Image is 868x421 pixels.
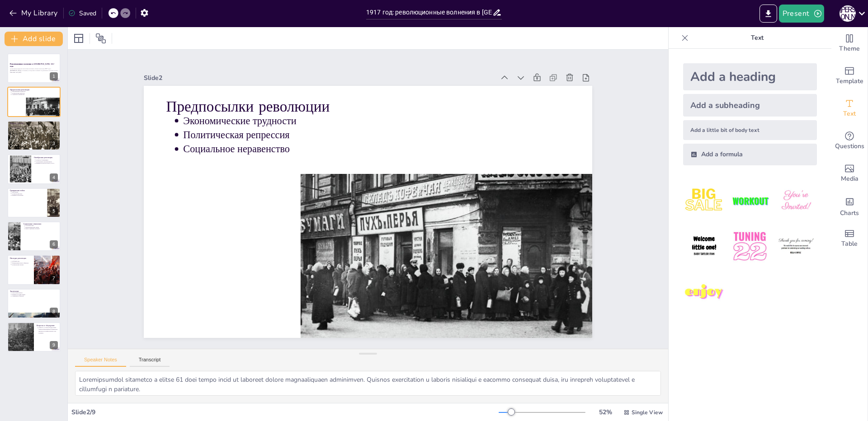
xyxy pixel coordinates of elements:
div: 1 [7,53,61,83]
img: 6.jpeg [775,225,817,267]
p: Влияние на судьбы людей [12,294,58,295]
span: Template [836,76,863,86]
div: Layout [71,31,86,46]
img: 3.jpeg [775,180,817,222]
button: Add slide [5,32,63,46]
div: 6 [50,240,58,248]
p: Влияние на население [12,194,44,196]
div: 52 % [594,408,616,416]
div: Get real-time input from your audience [831,125,868,157]
div: Change the overall theme [831,27,868,60]
p: Политическая система [12,264,31,266]
div: Add images, graphics, shapes or video [831,157,868,190]
p: Предпосылки революции [10,88,58,91]
div: 6 [7,221,61,251]
div: Add a heading [683,63,817,90]
textarea: Loremipsumdol sitametco a elitse 61 doei tempo incid ut laboreet dolore magnaaliquaen adminimven.... [75,371,661,396]
div: 7 [50,274,58,282]
button: Present [779,5,824,23]
p: Перераспределение земель [25,226,58,228]
div: 9 [50,341,58,349]
div: Add text boxes [831,92,868,125]
p: Политическая карта [12,193,44,195]
div: Saved [68,9,96,18]
img: 1.jpeg [683,180,725,222]
p: Современное общество [12,295,58,297]
span: Position [95,33,106,44]
button: My Library [7,6,61,20]
p: Глубокий след [12,261,31,262]
div: Add a table [831,222,868,255]
div: 9 [7,322,61,352]
p: Text [692,27,822,49]
p: Роль Советов [12,124,58,126]
div: 2 [50,106,58,114]
div: 5 [7,188,61,218]
p: В этой презентации мы рассмотрим ключевые события революции 1917 года в [GEOGRAPHIC_DATA], их при... [10,68,58,71]
div: Е [PERSON_NAME] [840,5,856,22]
div: Add ready made slides [831,60,868,92]
p: Generated with [URL] [10,71,58,73]
div: 1 [50,72,58,80]
div: 4 [50,173,58,182]
div: 8 [7,289,61,318]
div: 5 [50,207,58,215]
div: 8 [50,308,58,316]
p: Наследие революции [10,257,31,260]
p: Разрушения [12,191,44,193]
div: Slide 2 / 9 [71,408,499,416]
p: Установление советской власти [36,161,58,163]
div: 4 [7,154,61,184]
div: Add charts and graphs [831,190,868,222]
p: Вопросы и обсуждение [37,324,58,327]
span: Theme [839,44,860,54]
button: Transcript [130,357,170,367]
p: Формирование нового общества [12,262,31,264]
strong: Революционные волнения в [GEOGRAPHIC_DATA] 1917 года [10,63,54,68]
span: Media [841,174,859,184]
input: Insert title [366,6,492,19]
p: Экономические трудности [12,90,58,92]
span: Table [841,239,858,249]
img: 5.jpeg [729,225,771,267]
p: Гражданская война [10,189,45,192]
div: Add a little bit of body text [683,120,817,140]
p: Влияние на [GEOGRAPHIC_DATA] [36,163,58,164]
button: Export to PowerPoint [759,5,777,23]
p: Организация власти [12,127,58,129]
img: 2.jpeg [729,180,771,222]
p: Влияние Советов [10,122,58,125]
p: [PERSON_NAME] обсудим, какие аспекты революции вас больше всего интересуют и какие вопросы у вас ... [38,327,58,334]
p: Улучшение прав [25,225,58,226]
p: Политическая репрессия [12,92,58,94]
div: 7 [7,255,61,285]
span: Charts [840,208,859,218]
p: Переворот большевиков [36,159,58,161]
p: Поворотный момент [12,292,58,294]
span: Text [843,109,856,119]
img: 7.jpeg [683,271,725,313]
p: Политическая репрессия [252,33,573,271]
p: Заключение [10,290,58,292]
p: Новая социальная политика [25,228,58,230]
p: Социальное неравенство [244,44,565,283]
p: Экономические трудности [260,22,581,260]
div: 2 [7,87,61,117]
span: Questions [835,141,864,151]
button: Speaker Notes [75,357,126,367]
p: Социальные изменения [23,223,58,225]
div: 3 [50,140,58,148]
p: Октябрьская революция [34,156,58,159]
img: 4.jpeg [683,225,725,267]
button: Е [PERSON_NAME] [840,5,856,23]
span: Single View [632,409,663,416]
div: Add a subheading [683,94,817,117]
p: Социальное неравенство [12,94,58,95]
p: Поддержка масс [12,126,58,127]
div: 3 [7,121,61,150]
div: Add a formula [683,144,817,165]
